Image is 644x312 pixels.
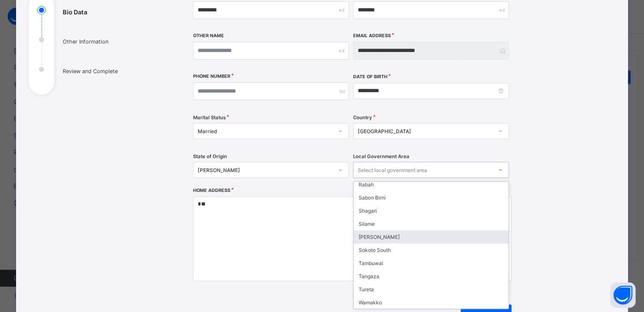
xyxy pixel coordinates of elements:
div: Sokoto South [354,244,509,257]
div: Tambuwal [354,257,509,270]
div: Sabon Birni [354,191,509,204]
div: Rabah [354,178,509,191]
span: State of Origin [193,153,227,159]
span: Local Government Area [353,153,409,159]
label: Phone Number [193,74,230,79]
div: Shagari [354,204,509,217]
label: Email Address [353,33,391,38]
label: Date of Birth [353,74,387,79]
div: Tangaza [354,270,509,283]
div: Tureta [354,283,509,296]
div: Married [198,128,333,134]
label: Other Name [193,33,224,38]
label: Home Address [193,188,230,193]
span: Country [353,115,372,120]
button: Open asap [610,282,636,308]
div: [PERSON_NAME] [198,167,333,173]
div: Silame [354,217,509,230]
div: Wamakko [354,296,509,309]
span: Marital Status [193,115,226,120]
div: Select local government area [358,162,427,178]
div: [PERSON_NAME] [354,230,509,244]
div: [GEOGRAPHIC_DATA] [358,128,493,134]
